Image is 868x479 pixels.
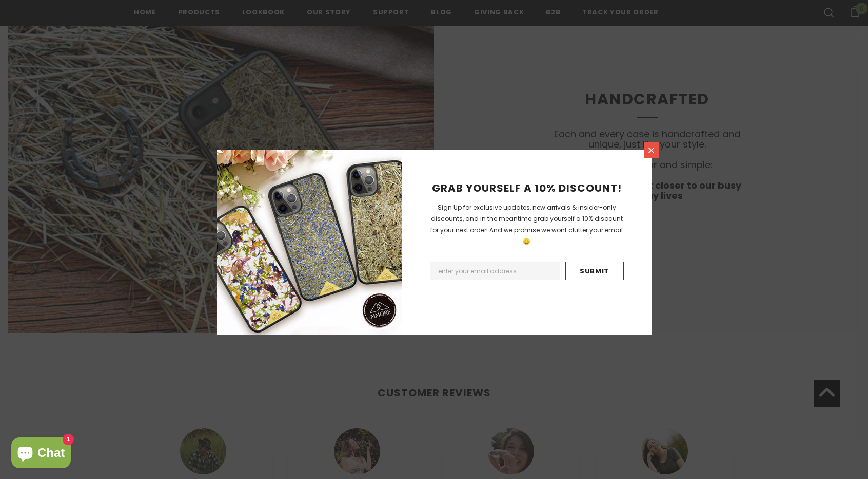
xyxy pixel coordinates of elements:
input: Submit [565,262,624,280]
inbox-online-store-chat: Shopify online store chat [8,437,74,471]
a: Close [644,142,659,158]
input: Email Address [430,262,560,280]
span: Sign Up for exclusive updates, new arrivals & insider-only discounts, and in the meantime grab yo... [430,203,623,246]
span: GRAB YOURSELF A 10% DISCOUNT! [432,181,622,195]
